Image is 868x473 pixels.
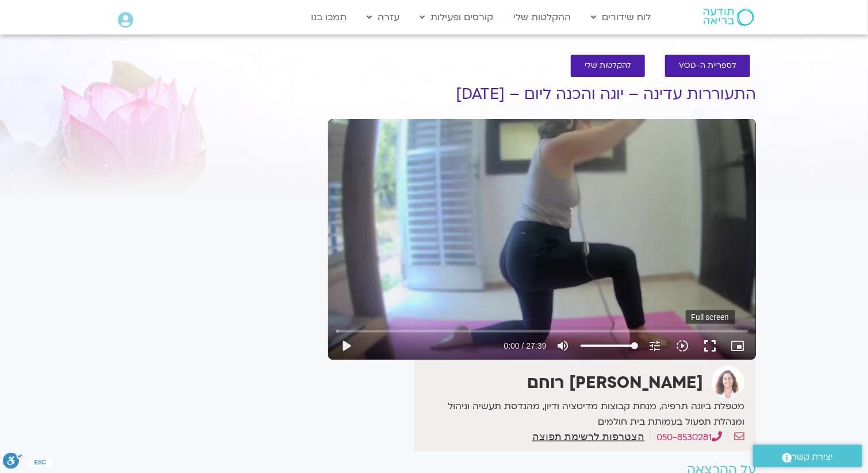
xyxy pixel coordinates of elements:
a: תמכו בנו [305,6,352,28]
span: לספריית ה-VOD [679,62,736,70]
a: קורסים ופעילות [414,6,499,28]
a: עזרה [361,6,405,28]
a: להקלטות שלי [571,55,645,77]
span: להקלטות שלי [585,62,631,70]
img: תודעה בריאה [704,9,754,26]
a: 050-8530281 [656,431,722,444]
a: לוח שידורים [585,6,656,28]
strong: [PERSON_NAME] רוחם [527,372,703,394]
a: ההקלטות שלי [508,6,577,28]
p: מטפלת ביוגה תרפיה, מנחת קבוצות מדיטציה ודיון, מהנדסת תעשיה וניהול ומנהלת תפעול בעמותת בית חולמים [417,399,744,430]
a: הצטרפות לרשימת תפוצה [532,432,644,442]
a: לספריית ה-VOD [665,55,750,77]
img: אורנה סמלסון רוחם [712,366,744,399]
h1: התעוררות עדינה – יוגה והכנה ליום – [DATE] [328,86,756,103]
span: יצירת קשר [792,449,834,465]
a: יצירת קשר [753,445,862,467]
